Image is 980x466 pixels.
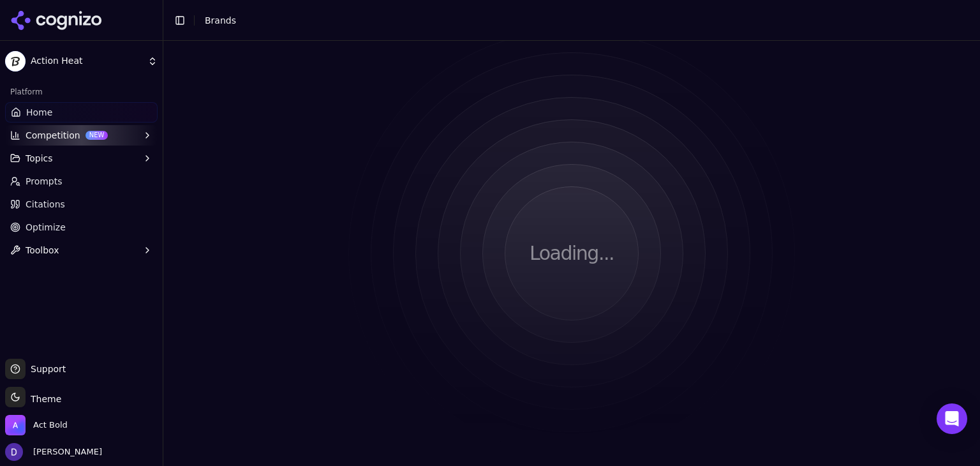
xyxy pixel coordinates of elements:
button: Open organization switcher [5,415,68,435]
span: [PERSON_NAME] [28,446,102,458]
span: Toolbox [26,244,59,257]
nav: breadcrumb [205,14,236,27]
span: NEW [85,131,108,140]
span: Prompts [26,175,63,188]
div: Open Intercom Messenger [937,403,967,434]
div: Platform [5,82,158,102]
a: Prompts [5,171,158,192]
a: Home [5,102,158,123]
a: Citations [5,194,158,214]
span: Topics [26,152,53,165]
span: Support [26,363,66,375]
img: Action Heat [5,51,26,71]
span: Competition [26,129,80,142]
a: Optimize [5,217,158,237]
span: Action Heat [31,56,142,67]
span: Theme [26,394,61,404]
button: Topics [5,148,158,169]
button: CompetitionNEW [5,125,158,146]
button: Toolbox [5,240,158,260]
span: Brands [205,15,236,26]
span: Act Bold [33,419,68,431]
span: Optimize [26,221,66,234]
p: Loading... [530,242,614,265]
span: Home [26,106,52,119]
img: Act Bold [5,415,26,435]
img: David White [5,443,23,461]
span: Citations [26,198,65,211]
button: Open user button [5,443,102,461]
